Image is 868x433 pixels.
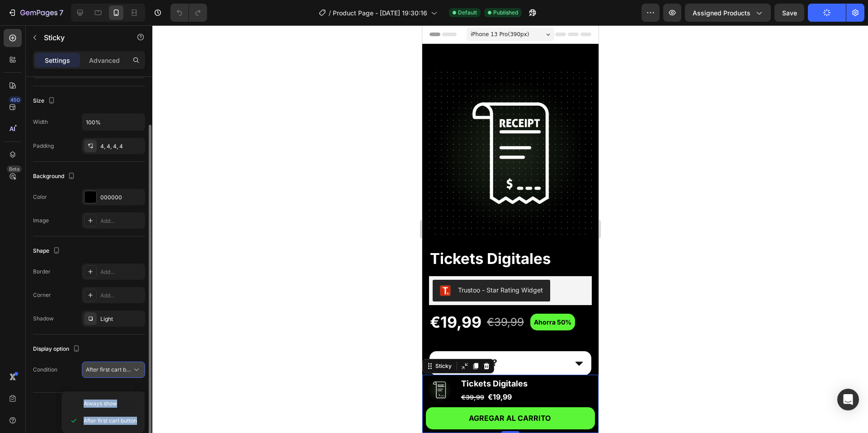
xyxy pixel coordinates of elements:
[33,366,57,374] div: Condition
[59,7,63,18] p: 7
[33,291,51,299] div: Corner
[493,9,518,17] span: Published
[82,114,145,130] input: Auto
[100,315,143,323] div: Light
[33,315,54,323] div: Shadow
[9,96,22,104] div: 450
[782,9,797,17] span: Save
[33,170,77,183] div: Background
[33,142,54,150] div: Padding
[33,216,49,225] div: Image
[100,292,143,300] div: Add...
[86,366,139,373] span: After first cart button
[774,4,804,22] button: Save
[44,32,121,43] p: Sticky
[89,56,120,65] p: Advanced
[45,56,70,65] p: Settings
[4,4,67,22] button: 7
[693,8,750,18] span: Assigned Products
[100,142,143,151] div: 4, 4, 4, 4
[33,400,145,414] button: Delete element
[100,193,143,202] div: 000000
[422,25,599,433] iframe: Design area
[33,193,47,201] div: Color
[7,165,22,173] div: Beta
[84,400,117,408] span: Always show
[82,362,145,378] button: After first cart button
[170,4,207,22] div: Undo/Redo
[458,9,477,17] span: Default
[33,118,48,126] div: Width
[100,268,143,276] div: Add...
[33,245,62,257] div: Shape
[685,4,771,22] button: Assigned Products
[329,8,331,18] span: /
[33,268,51,276] div: Border
[837,389,859,410] div: Open Intercom Messenger
[33,343,82,355] div: Display option
[33,95,57,107] div: Size
[333,8,427,18] span: Product Page - [DATE] 19:30:16
[100,217,143,225] div: Add...
[84,417,137,425] span: After first cart button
